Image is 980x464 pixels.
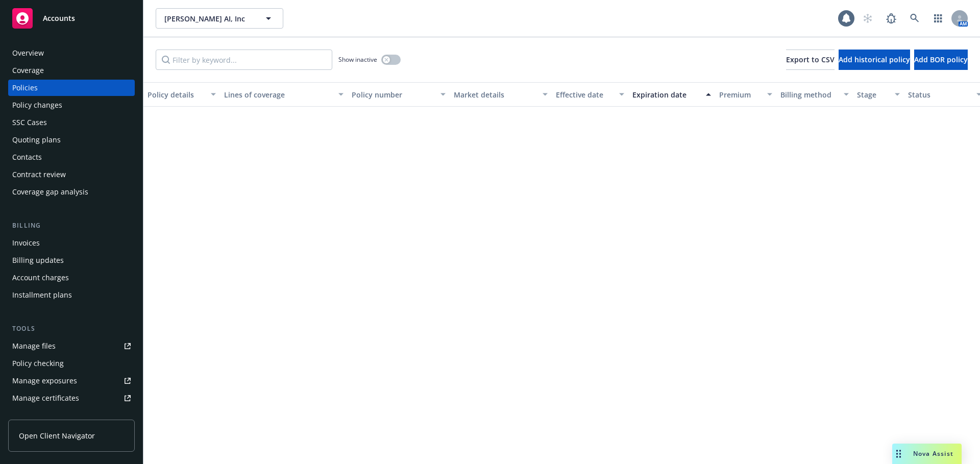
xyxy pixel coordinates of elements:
div: Premium [719,89,761,100]
a: Policy changes [8,97,135,113]
button: Add BOR policy [914,50,968,70]
div: Policy checking [12,355,64,372]
button: Export to CSV [786,50,835,70]
div: Policy changes [12,97,62,113]
button: Market details [450,82,552,107]
button: Expiration date [628,82,715,107]
a: Invoices [8,235,135,251]
div: Quoting plans [12,132,61,148]
div: Tools [8,324,135,334]
button: Policy details [143,82,220,107]
button: Premium [715,82,776,107]
button: [PERSON_NAME] AI, Inc [156,8,283,29]
div: Drag to move [892,444,905,464]
a: Overview [8,45,135,61]
div: Stage [857,89,889,100]
div: Billing method [780,89,838,100]
span: Nova Assist [913,449,953,458]
div: Installment plans [12,287,72,303]
div: Manage claims [12,407,64,424]
div: Manage certificates [12,390,79,406]
a: Quoting plans [8,132,135,148]
a: Manage files [8,338,135,354]
div: Policy number [352,89,434,100]
div: Manage files [12,338,56,354]
span: Accounts [43,14,75,22]
span: Show inactive [338,55,377,64]
a: Search [904,8,925,29]
a: Manage exposures [8,373,135,389]
button: Policy number [348,82,450,107]
div: Lines of coverage [224,89,332,100]
div: Expiration date [632,89,700,100]
a: SSC Cases [8,114,135,131]
div: Status [908,89,970,100]
button: Billing method [776,82,853,107]
a: Report a Bug [881,8,901,29]
span: Add historical policy [839,55,910,64]
a: Policies [8,80,135,96]
button: Add historical policy [839,50,910,70]
div: Contacts [12,149,42,165]
div: Invoices [12,235,40,251]
div: Account charges [12,270,69,286]
div: Manage exposures [12,373,77,389]
div: Policies [12,80,38,96]
div: Coverage gap analysis [12,184,88,200]
button: Stage [853,82,904,107]
input: Filter by keyword... [156,50,332,70]
a: Contacts [8,149,135,165]
div: Billing [8,221,135,231]
button: Lines of coverage [220,82,348,107]
span: Add BOR policy [914,55,968,64]
a: Coverage [8,62,135,79]
span: Open Client Navigator [19,430,95,441]
div: Policy details [148,89,205,100]
div: SSC Cases [12,114,47,131]
a: Coverage gap analysis [8,184,135,200]
div: Effective date [556,89,613,100]
div: Contract review [12,166,66,183]
a: Contract review [8,166,135,183]
a: Policy checking [8,355,135,372]
button: Nova Assist [892,444,962,464]
a: Accounts [8,4,135,33]
a: Manage claims [8,407,135,424]
a: Switch app [928,8,948,29]
div: Billing updates [12,252,64,268]
button: Effective date [552,82,628,107]
div: Overview [12,45,44,61]
a: Start snowing [857,8,878,29]
span: Export to CSV [786,55,835,64]
a: Installment plans [8,287,135,303]
a: Account charges [8,270,135,286]
span: [PERSON_NAME] AI, Inc [164,13,253,24]
a: Manage certificates [8,390,135,406]
div: Market details [454,89,536,100]
a: Billing updates [8,252,135,268]
div: Coverage [12,62,44,79]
